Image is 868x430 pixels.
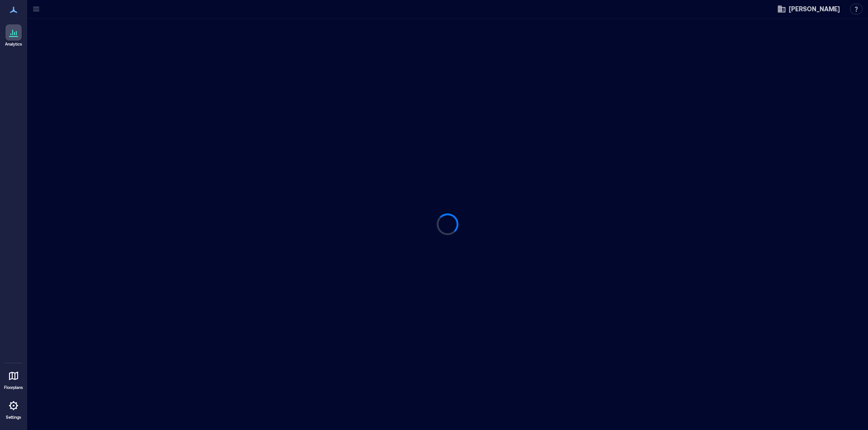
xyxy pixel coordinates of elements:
p: Floorplans [4,385,23,390]
a: Settings [3,395,24,423]
button: [PERSON_NAME] [774,2,843,16]
p: Settings [6,415,21,420]
a: Analytics [2,22,25,50]
a: Floorplans [1,365,26,393]
p: Analytics [5,42,22,47]
span: [PERSON_NAME] [789,5,840,14]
